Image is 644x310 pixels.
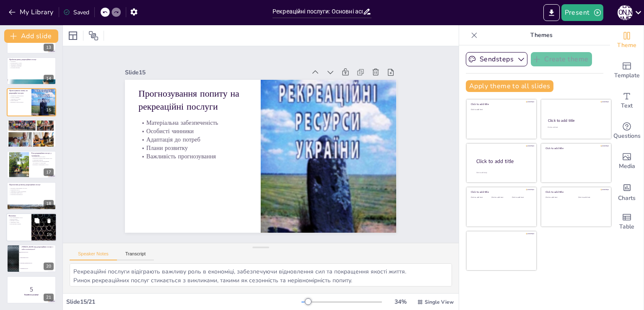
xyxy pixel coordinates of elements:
p: Особисті чинники [9,97,29,99]
button: My Library [6,5,57,19]
p: [PERSON_NAME] вид рекреаційних послуг є найпопулярнішим? [21,246,54,250]
strong: Готуйтеся до квізу! [24,293,39,295]
div: Click to add text [512,197,531,199]
p: Важливість прогнозування [9,102,29,103]
p: Адаптація до потреб [9,98,29,100]
div: 20 [44,263,54,270]
div: Click to add text [471,197,490,199]
span: Position [88,31,99,41]
p: Впливи на вибір рекреаційних послуг [9,121,54,123]
p: Адаптація до проблем [9,66,54,67]
p: Плани розвитку [9,100,29,102]
div: Layout [66,29,80,42]
div: 13 [44,44,54,51]
div: 15 [44,106,54,114]
button: Speaker Notes [70,251,117,260]
button: Sendsteps [466,52,527,66]
p: Перспективи розвитку [9,223,29,225]
span: Theme [617,41,636,50]
div: Click to add text [471,109,531,111]
input: Insert title [273,5,363,18]
p: Взаємозв'язок між рекреаційними послугами та суспільством [31,161,54,164]
div: 16 [44,137,54,145]
p: Покращення якості життя [31,156,54,158]
div: Click to add title [545,147,605,150]
span: Культурно-дозвіллєві послуги [21,263,56,263]
div: [PERSON_NAME] [618,5,633,20]
div: 19 [6,213,57,242]
p: Висновки [9,214,29,217]
div: 34 % [390,298,410,306]
button: [PERSON_NAME] [618,4,633,21]
p: Законодавчі обмеження [9,64,54,66]
textarea: Матеріальна забезпеченість населення є важливим чинником, що впливає на попит на рекреаційні посл... [70,263,452,286]
p: Адаптація до потреб [139,135,247,144]
div: 14 [44,75,54,82]
span: Екскурсійні послуги [21,257,56,258]
p: Нерівномірність попиту [9,62,54,64]
div: Get real-time input from your audience [610,116,644,146]
span: Single View [425,299,454,305]
button: Transcript [117,251,154,260]
button: Present [561,4,603,21]
span: Table [619,222,634,231]
p: Взаємозв'язок чинників [9,129,54,131]
p: Конкурентоспроможність [9,194,54,195]
p: Планування майбутнього [9,192,54,194]
button: Apply theme to all slides [466,80,553,92]
p: Зовнішні чинники [9,123,54,125]
div: Click to add text [491,197,510,199]
div: Slide 15 [125,68,306,76]
p: Розуміння викликів [9,67,54,68]
div: Click to add text [578,197,605,199]
div: Add a table [610,207,644,237]
div: https://cdn.sendsteps.com/images/logo/sendsteps_logo_white.pnghttps://cdn.sendsteps.com/images/lo... [7,120,56,147]
p: Важливість рекреаційних послуг [31,164,54,166]
p: Сезонність [9,61,54,63]
div: Click to add title [471,190,531,194]
p: Внутрішні чинники [9,125,54,126]
p: Адаптація до потреб споживачів [9,190,54,192]
span: Text [621,101,633,110]
div: Add images, graphics, shapes or video [610,146,644,176]
p: Інновації та якість [9,220,29,221]
p: Роль рекреаційних послуг у суспільстві [31,152,54,157]
span: Questions [613,131,641,141]
div: https://cdn.sendsteps.com/images/logo/sendsteps_logo_white.pnghttps://cdn.sendsteps.com/images/lo... [7,182,56,210]
span: Лікувальні послуги [21,268,56,269]
p: Прогнозування попиту на рекреаційні послуги [9,90,29,95]
div: https://cdn.sendsteps.com/images/logo/sendsteps_logo_white.pnghttps://cdn.sendsteps.com/images/lo... [7,88,56,116]
span: Template [614,71,640,80]
button: Duplicate Slide [32,215,42,226]
div: 20 [7,244,56,272]
p: Матеріальна забезпеченість [139,118,247,127]
p: Адаптація до змін [9,221,29,223]
p: Прогнозування попиту на рекреаційні послуги [139,87,247,113]
div: Add ready made slides [610,55,644,86]
div: 18 [44,200,54,208]
div: Click to add title [476,158,530,165]
p: 5 [9,285,54,294]
button: Export to PowerPoint [543,4,560,21]
button: Create theme [531,52,592,66]
div: Add text boxes [610,86,644,116]
p: Адаптація до вибору [9,126,54,128]
div: Click to add text [545,197,572,199]
div: 21 [44,294,54,301]
div: https://cdn.sendsteps.com/images/logo/sendsteps_logo_white.pnghttps://cdn.sendsteps.com/images/lo... [7,57,56,85]
div: 17 [44,168,54,176]
div: Click to add body [476,171,529,173]
p: Особисті чинники [139,127,247,135]
p: Важливість прогнозування [139,152,247,160]
div: Saved [63,8,89,16]
p: Підвищення якості [9,189,54,191]
p: Проблеми ринку рекреаційних послуг [9,58,54,61]
span: Media [619,162,635,171]
div: https://cdn.sendsteps.com/images/logo/sendsteps_logo_white.pnghttps://cdn.sendsteps.com/images/lo... [7,151,56,179]
p: Роль рекреаційних послуг [9,217,29,218]
div: Click to add text [548,126,603,129]
span: Туристські послуги [21,252,56,253]
p: Матеріальна забезпеченість [9,95,29,97]
p: Плани розвитку [139,144,247,152]
div: Click to add title [548,118,604,123]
